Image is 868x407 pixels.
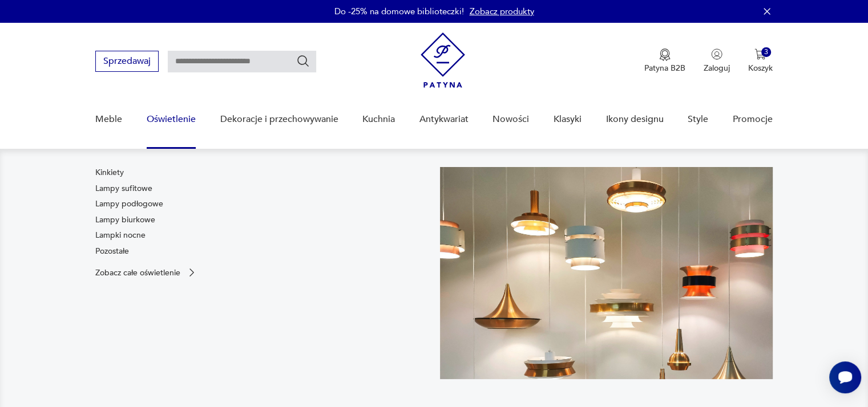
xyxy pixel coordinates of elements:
img: Ikonka użytkownika [711,48,722,60]
img: Ikona medalu [659,48,671,61]
a: Pozostałe [95,246,129,257]
img: Ikona koszyka [754,48,766,60]
p: Zobacz całe oświetlenie [95,269,180,276]
a: Dekoracje i przechowywanie [220,97,338,141]
p: Patyna B2B [644,63,685,74]
a: Zobacz produkty [470,6,534,17]
a: Nowości [492,97,529,141]
a: Kuchnia [362,97,395,141]
img: a9d990cd2508053be832d7f2d4ba3cb1.jpg [440,167,773,379]
a: Zobacz całe oświetlenie [95,267,197,278]
button: Sprzedawaj [95,51,159,72]
a: Oświetlenie [147,97,196,141]
p: Zaloguj [704,63,730,74]
a: Klasyki [554,97,582,141]
iframe: Smartsupp widget button [829,361,861,393]
a: Promocje [733,97,773,141]
button: Patyna B2B [644,48,685,74]
div: 3 [761,47,771,57]
a: Meble [95,97,122,141]
a: Lampki nocne [95,230,146,241]
a: Ikony designu [605,97,663,141]
a: Kinkiety [95,167,124,178]
a: Antykwariat [419,97,469,141]
img: Patyna - sklep z meblami i dekoracjami vintage [421,32,465,88]
p: Koszyk [748,63,773,74]
button: 3Koszyk [748,48,773,74]
button: Szukaj [296,54,310,68]
a: Lampy podłogowe [95,198,163,210]
a: Sprzedawaj [95,58,159,66]
button: Zaloguj [704,48,730,74]
a: Ikona medaluPatyna B2B [644,48,685,74]
a: Lampy biurkowe [95,214,155,226]
a: Lampy sufitowe [95,183,152,194]
a: Style [688,97,708,141]
p: Do -25% na domowe biblioteczki! [334,6,464,17]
